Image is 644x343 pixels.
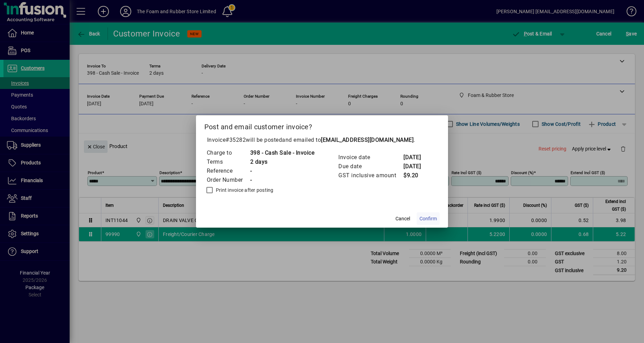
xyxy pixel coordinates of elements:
[338,162,403,171] td: Due date
[338,153,403,162] td: Invoice date
[204,136,440,144] p: Invoice will be posted .
[395,215,410,222] span: Cancel
[226,137,246,143] span: #35282
[206,175,250,185] td: Order Number
[338,171,403,180] td: GST inclusive amount
[214,187,274,194] label: Print invoice after posting
[250,148,315,157] td: 398 - Cash Sale - Invoice
[403,153,431,162] td: [DATE]
[196,115,448,136] h2: Post and email customer invoice?
[419,215,437,222] span: Confirm
[250,157,315,166] td: 2 days
[250,166,315,175] td: -
[206,148,250,157] td: Charge to
[206,166,250,175] td: Reference
[403,171,431,180] td: $9.20
[403,162,431,171] td: [DATE]
[321,137,414,143] b: [EMAIL_ADDRESS][DOMAIN_NAME]
[392,212,414,225] button: Cancel
[282,137,414,143] span: and emailed to
[250,175,315,185] td: -
[417,212,440,225] button: Confirm
[206,157,250,166] td: Terms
